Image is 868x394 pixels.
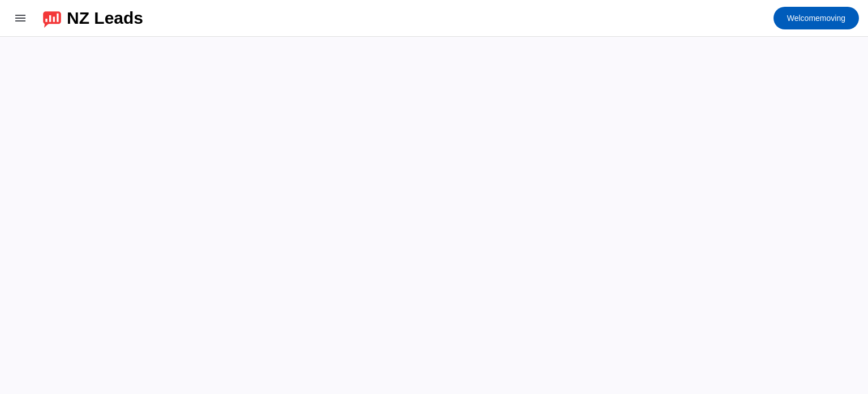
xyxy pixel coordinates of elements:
button: Welcomemoving [774,7,859,29]
span: moving [787,10,845,26]
div: NZ Leads [67,10,143,26]
mat-icon: menu [14,11,27,25]
span: Welcome [787,14,820,23]
img: logo [43,8,61,28]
